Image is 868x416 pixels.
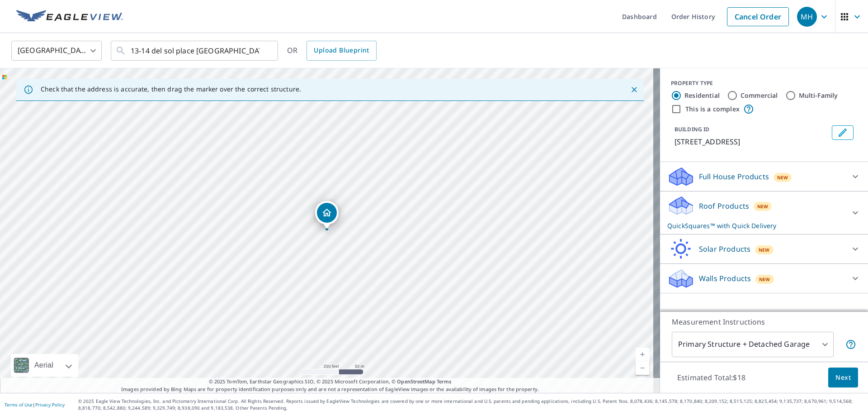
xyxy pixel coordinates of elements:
span: New [777,174,788,181]
span: © 2025 TomTom, Earthstar Geographics SIO, © 2025 Microsoft Corporation, © [209,378,452,386]
p: QuickSquares™ with Quick Delivery [667,221,844,230]
a: Current Level 17, Zoom In [636,348,649,361]
p: BUILDING ID [675,125,709,133]
span: Next [835,372,851,383]
div: OR [287,41,377,61]
p: Roof Products [699,201,749,211]
div: Aerial [11,354,78,377]
img: EV Logo [16,10,123,24]
a: OpenStreetMap [397,378,435,385]
span: New [759,246,770,253]
div: PROPERTY TYPE [671,79,857,87]
label: Multi-Family [799,91,838,100]
button: Edit building 1 [832,125,854,140]
label: This is a complex [685,105,740,114]
div: Aerial [32,354,56,377]
div: Roof ProductsNewQuickSquares™ with Quick Delivery [667,195,861,230]
div: Walls ProductsNew [667,268,861,289]
p: © 2025 Eagle View Technologies, Inc. and Pictometry International Corp. All Rights Reserved. Repo... [78,398,863,411]
p: | [5,402,65,407]
span: Upload Blueprint [314,45,369,56]
label: Commercial [741,91,778,100]
div: Dropped pin, building 1, Residential property, 13 Del Sol Pl # 14 Sicklerville, NJ 08081 [315,201,339,229]
div: MH [797,7,817,27]
p: Solar Products [699,244,750,254]
p: Full House Products [699,171,769,182]
p: [STREET_ADDRESS] [675,136,828,147]
button: Next [828,368,858,388]
a: Terms [437,378,452,385]
p: Measurement Instructions [672,316,856,327]
div: Full House ProductsNew [667,166,861,187]
a: Cancel Order [727,7,789,26]
button: Close [628,84,640,96]
p: Check that the address is accurate, then drag the marker over the correct structure. [41,85,301,93]
span: New [757,203,769,210]
p: Estimated Total: $18 [670,368,753,387]
input: Search by address or latitude-longitude [131,38,259,63]
a: Upload Blueprint [307,41,376,61]
label: Residential [684,91,720,100]
a: Terms of Use [5,402,33,408]
div: [GEOGRAPHIC_DATA] [11,38,102,63]
div: Primary Structure + Detached Garage [672,332,834,357]
p: Walls Products [699,273,751,284]
div: Solar ProductsNew [667,238,861,260]
span: New [759,276,770,283]
a: Current Level 17, Zoom Out [636,361,649,375]
a: Privacy Policy [35,402,65,408]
